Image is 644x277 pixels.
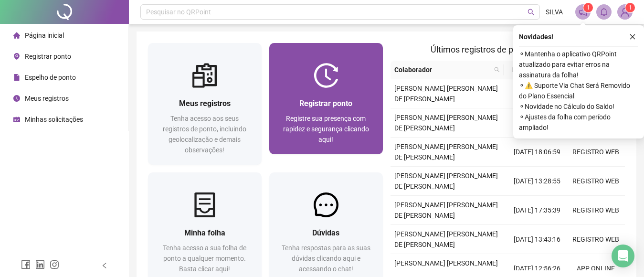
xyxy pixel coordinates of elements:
[25,32,64,39] span: Página inicial
[13,74,20,81] span: file
[579,8,587,16] span: notification
[507,225,566,254] td: [DATE] 13:43:16
[528,9,535,16] span: search
[546,7,563,17] span: SILVA
[21,260,31,269] span: facebook
[13,95,20,102] span: clock-circle
[179,99,231,108] span: Meus registros
[566,167,625,196] td: REGISTRO WEB
[163,244,246,273] span: Tenha acesso a sua folha de ponto a qualquer momento. Basta clicar aqui!
[507,64,549,75] span: Data/Hora
[566,196,625,225] td: REGISTRO WEB
[519,80,638,101] span: ⚬ ⚠️ Suporte Via Chat Será Removido do Plano Essencial
[13,32,20,39] span: home
[394,172,498,190] span: [PERSON_NAME] [PERSON_NAME] DE [PERSON_NAME]
[394,143,498,161] span: [PERSON_NAME] [PERSON_NAME] DE [PERSON_NAME]
[25,95,69,102] span: Meus registros
[629,4,632,11] span: 1
[583,3,593,12] sup: 1
[13,116,20,123] span: schedule
[507,196,566,225] td: [DATE] 17:35:39
[566,225,625,254] td: REGISTRO WEB
[50,260,59,269] span: instagram
[600,8,608,16] span: bell
[507,138,566,167] td: [DATE] 18:06:59
[394,201,498,219] span: [PERSON_NAME] [PERSON_NAME] DE [PERSON_NAME]
[618,5,632,19] img: 69732
[431,44,585,54] span: Últimos registros de ponto sincronizados
[25,53,71,60] span: Registrar ponto
[507,79,566,108] td: [DATE] 13:02:21
[25,116,83,123] span: Minhas solicitações
[492,63,502,77] span: search
[507,167,566,196] td: [DATE] 13:28:55
[394,64,490,75] span: Colaborador
[184,228,225,237] span: Minha folha
[283,115,369,143] span: Registre sua presença com rapidez e segurança clicando aqui!
[163,115,246,154] span: Tenha acesso aos seus registros de ponto, incluindo geolocalização e demais observações!
[566,138,625,167] td: REGISTRO WEB
[519,32,553,42] span: Novidades !
[629,33,636,40] span: close
[269,43,383,154] a: Registrar pontoRegistre sua presença com rapidez e segurança clicando aqui!
[394,114,498,132] span: [PERSON_NAME] [PERSON_NAME] DE [PERSON_NAME]
[587,4,590,11] span: 1
[519,49,638,80] span: ⚬ Mantenha o aplicativo QRPoint atualizado para evitar erros na assinatura da folha!
[35,260,45,269] span: linkedin
[101,262,108,269] span: left
[504,61,560,79] th: Data/Hora
[394,230,498,248] span: [PERSON_NAME] [PERSON_NAME] DE [PERSON_NAME]
[394,85,498,103] span: [PERSON_NAME] [PERSON_NAME] DE [PERSON_NAME]
[282,244,370,273] span: Tenha respostas para as suas dúvidas clicando aqui e acessando o chat!
[494,67,500,73] span: search
[507,108,566,138] td: [DATE] 08:30:20
[612,245,634,267] div: Open Intercom Messenger
[625,3,635,12] sup: Atualize o seu contato no menu Meus Dados
[519,101,638,112] span: ⚬ Novidade no Cálculo do Saldo!
[148,43,262,165] a: Meus registrosTenha acesso aos seus registros de ponto, incluindo geolocalização e demais observa...
[519,112,638,133] span: ⚬ Ajustes da folha com período ampliado!
[13,53,20,60] span: environment
[25,74,76,81] span: Espelho de ponto
[312,228,339,237] span: Dúvidas
[299,99,352,108] span: Registrar ponto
